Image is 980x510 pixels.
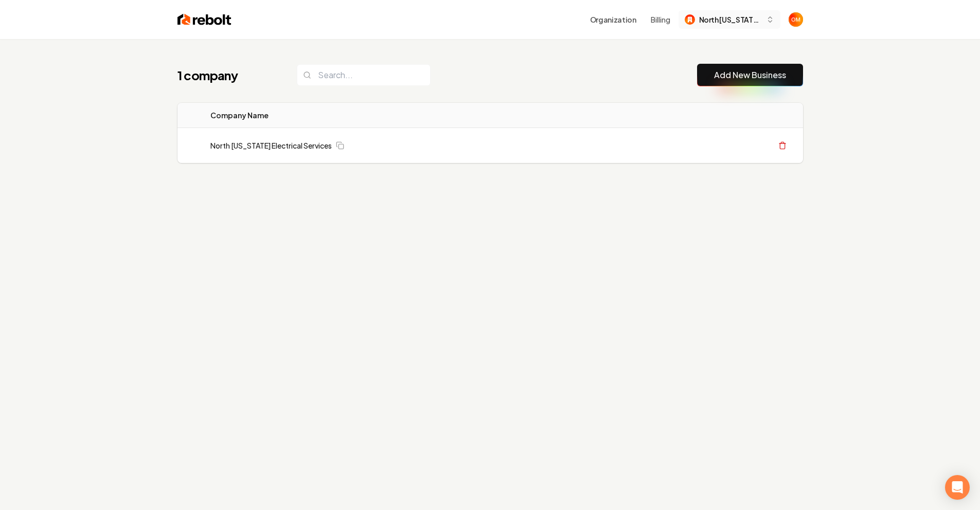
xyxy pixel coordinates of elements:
[789,12,803,27] button: Open user button
[177,67,276,83] h1: 1 company
[789,12,803,27] img: Omar Molai
[202,103,509,128] th: Company Name
[651,14,670,25] button: Billing
[699,14,762,25] span: North [US_STATE] Electrical Services
[697,64,803,86] button: Add New Business
[584,10,643,29] button: Organization
[210,140,332,151] a: North [US_STATE] Electrical Services
[945,475,970,500] div: Open Intercom Messenger
[297,64,431,86] input: Search...
[177,12,231,27] img: Rebolt Logo
[685,14,695,25] img: North Georgia Electrical Services
[714,69,786,81] a: Add New Business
